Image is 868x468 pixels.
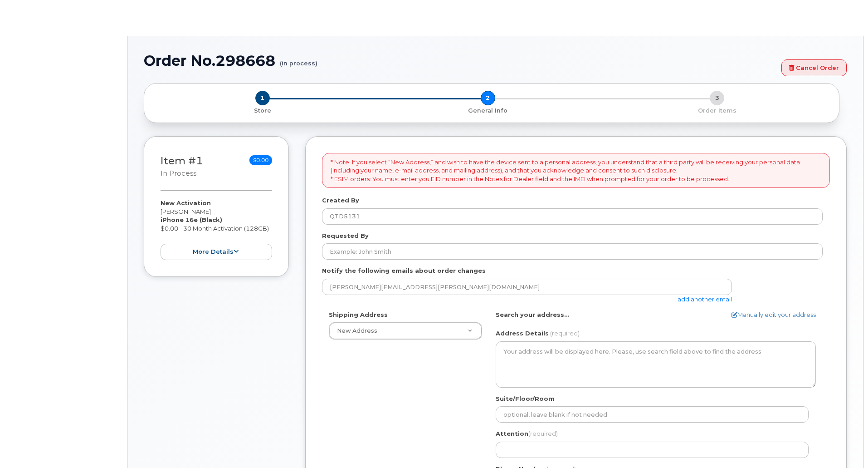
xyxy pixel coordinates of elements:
[255,91,270,105] span: 1
[249,155,272,165] span: $0.00
[280,53,317,67] small: (in process)
[151,105,373,115] a: 1 Store
[161,199,211,207] strong: New Activation
[322,232,369,240] label: Requested By
[161,199,272,260] div: [PERSON_NAME] $0.00 - 30 Month Activation (128GB)
[528,430,558,437] span: (required)
[731,310,816,319] a: Manually edit your address
[155,107,370,115] p: Store
[322,266,486,275] label: Notify the following emails about order changes
[161,155,203,178] h3: Item #1
[781,59,847,76] a: Cancel Order
[161,244,272,261] button: more details
[496,429,558,438] label: Attention
[678,296,732,303] a: add another email
[322,196,359,205] label: Created By
[496,406,809,423] input: optional, leave blank if not needed
[161,216,222,223] strong: iPhone 16e (Black)
[496,310,570,319] label: Search your address...
[144,53,777,69] h1: Order No.298668
[322,279,732,295] input: Example: john@appleseed.com
[322,243,823,260] input: Example: John Smith
[161,169,196,177] small: in process
[331,158,821,183] p: * Note: If you select “New Address,” and wish to have the device sent to a personal address, you ...
[496,329,549,338] label: Address Details
[329,323,482,339] a: New Address
[496,394,555,403] label: Suite/Floor/Room
[337,327,377,334] span: New Address
[329,310,388,319] label: Shipping Address
[550,330,580,337] span: (required)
